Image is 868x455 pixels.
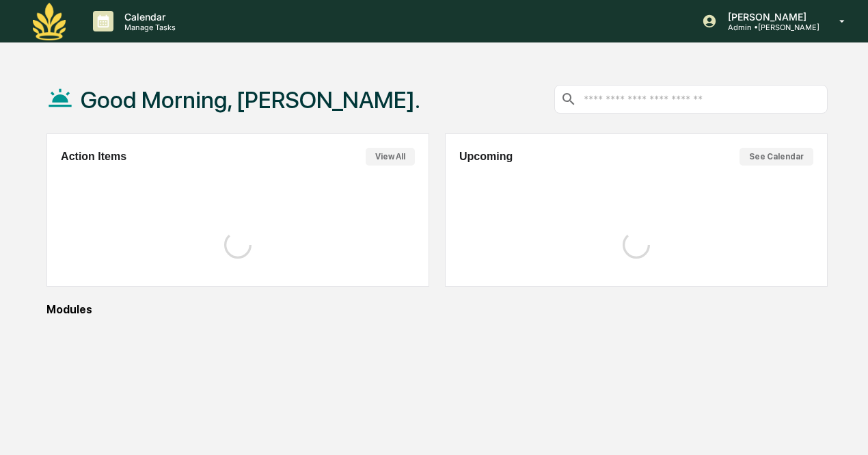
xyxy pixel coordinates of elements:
p: Calendar [113,11,182,23]
h1: Good Morning, [PERSON_NAME]. [81,86,420,114]
p: Admin • [PERSON_NAME] [717,23,819,32]
h2: Action Items [61,151,126,163]
button: See Calendar [740,148,813,166]
button: View All [366,148,415,166]
h2: Upcoming [459,151,513,163]
img: logo [33,3,66,40]
p: Manage Tasks [113,23,182,32]
p: [PERSON_NAME] [717,11,819,23]
div: Modules [46,303,828,316]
